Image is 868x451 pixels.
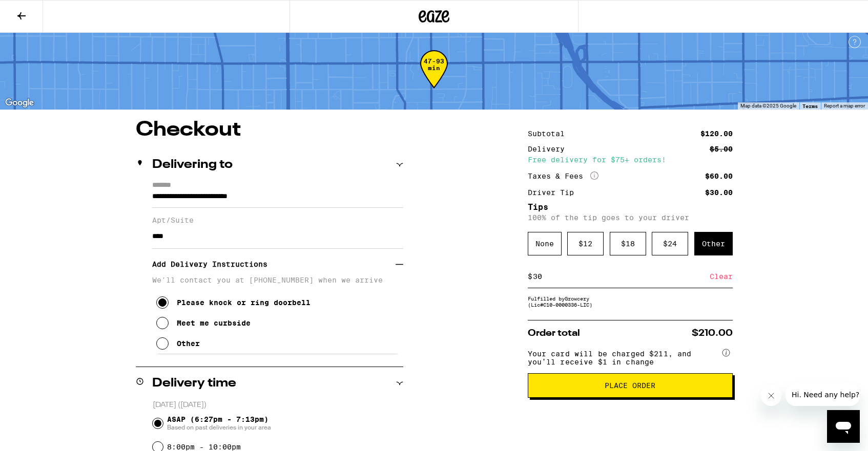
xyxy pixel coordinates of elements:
img: Google [3,96,36,110]
div: None [528,232,562,255]
iframe: Message from company [786,383,860,406]
a: Terms [802,103,818,109]
div: Taxes & Fees [528,171,598,181]
div: Clear [710,265,733,288]
div: Driver Tip [528,189,581,196]
p: [DATE] ([DATE]) [153,400,403,410]
div: Free delivery for $75+ orders! [528,156,733,163]
label: 8:00pm - 10:00pm [167,443,241,451]
div: Other [177,339,200,348]
div: Subtotal [528,130,572,137]
div: $ 12 [567,232,604,255]
div: $5.00 [710,145,733,153]
div: $60.00 [705,173,733,180]
button: Meet me curbside [156,313,251,333]
iframe: Button to launch messaging window [827,410,860,443]
button: Please knock or ring doorbell [156,292,311,313]
h5: Tips [528,203,733,211]
div: Other [694,232,733,255]
div: $ 18 [610,232,646,255]
p: We'll contact you at [PHONE_NUMBER] when we arrive [152,276,403,284]
a: Report a map error [824,103,865,109]
label: Apt/Suite [152,216,403,224]
span: Map data ©2025 Google [740,103,796,109]
h2: Delivering to [152,159,233,171]
div: $ 24 [652,232,688,255]
div: Fulfilled by Growcery (Lic# C10-0000336-LIC ) [528,295,733,308]
span: Place Order [605,382,655,389]
input: 0 [532,272,710,281]
button: Other [156,333,200,354]
span: Based on past deliveries in your area [167,423,271,432]
p: 100% of the tip goes to your driver [528,213,733,222]
div: $30.00 [705,189,733,196]
iframe: Close message [761,385,781,406]
h2: Delivery time [152,377,236,390]
span: Your card will be charged $211, and you’ll receive $1 in change [528,346,720,366]
span: Order total [528,329,580,338]
div: $120.00 [700,130,733,137]
button: Place Order [528,373,733,398]
span: $210.00 [692,329,733,338]
a: Open this area in Google Maps (opens a new window) [3,96,36,110]
h3: Add Delivery Instructions [152,252,396,276]
h1: Checkout [136,120,403,140]
div: Please knock or ring doorbell [177,298,311,307]
div: $ [528,265,532,288]
span: ASAP (6:27pm - 7:13pm) [167,415,271,432]
div: Meet me curbside [177,319,251,327]
div: 47-93 min [420,58,448,96]
div: Delivery [528,145,572,153]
